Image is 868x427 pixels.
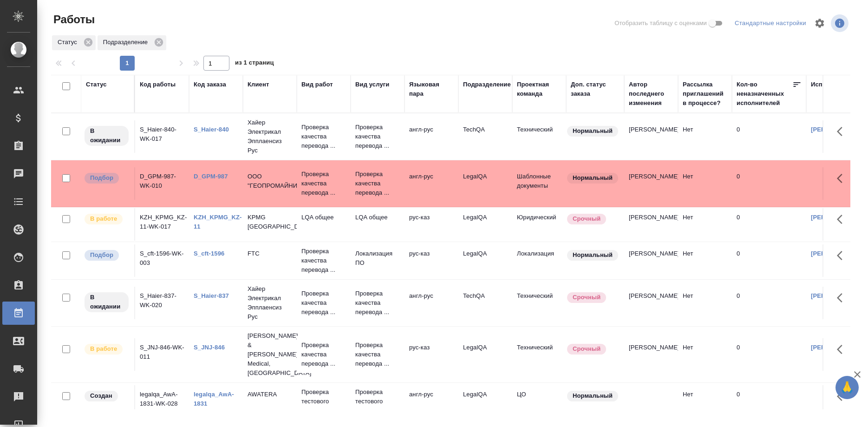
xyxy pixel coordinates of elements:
td: англ-рус [405,120,458,153]
div: Подразделение [98,35,166,50]
a: KZH_KPMG_KZ-11 [194,214,242,230]
td: Нет [678,208,732,241]
p: Подбор [90,173,113,183]
td: 0 [732,167,806,200]
p: KPMG [GEOGRAPHIC_DATA] [248,213,292,231]
p: В работе [90,344,117,354]
p: Локализация ПО [355,249,400,268]
div: Исполнитель [811,80,852,89]
a: S_Haier-837 [194,292,229,299]
p: В ожидании [90,126,123,145]
td: Нет [678,167,732,200]
p: Нормальный [573,250,613,260]
span: Отобразить таблицу с оценками [614,19,707,28]
div: Клиент [248,80,269,89]
p: ООО "ГЕОПРОМАЙНИНГ" [248,172,292,191]
td: LegalQA [458,244,512,277]
div: Исполнитель выполняет работу [84,343,130,355]
a: [PERSON_NAME] [811,214,862,221]
p: Проверка качества перевода ... [355,170,400,197]
p: Проверка качества перевода ... [301,247,346,275]
td: англ-рус [405,167,458,200]
td: legalqa_AwA-1831-WK-028 [135,385,189,418]
td: [PERSON_NAME] [624,208,678,241]
td: англ-рус [405,287,458,319]
td: Технический [512,120,566,153]
td: Нет [678,338,732,371]
div: Статус [52,35,96,50]
div: split button [732,16,809,31]
div: Исполнитель назначен, приступать к работе пока рано [84,291,130,313]
p: LQA общее [301,213,346,222]
div: Вид работ [301,80,333,89]
span: из 1 страниц [235,57,274,71]
button: Здесь прячутся важные кнопки [831,167,854,190]
p: Срочный [573,214,600,223]
p: Проверка качества перевода ... [355,123,400,151]
div: Доп. статус заказа [571,80,620,99]
td: S_Haier-837-WK-020 [135,287,189,319]
p: FTC [248,249,292,258]
td: 0 [732,385,806,418]
p: Статус [58,38,80,47]
button: Здесь прячутся важные кнопки [831,120,854,143]
p: В работе [90,214,117,223]
td: S_Haier-840-WK-017 [135,120,189,153]
td: 0 [732,338,806,371]
p: [PERSON_NAME] & [PERSON_NAME] Medical, [GEOGRAPHIC_DATA] [248,331,292,378]
span: Настроить таблицу [809,12,831,34]
button: Здесь прячутся важные кнопки [831,244,854,267]
td: S_JNJ-846-WK-011 [135,338,189,371]
td: KZH_KPMG_KZ-11-WK-017 [135,208,189,241]
td: рус-каз [405,338,458,371]
td: LegalQA [458,208,512,241]
p: Хайер Электрикал Эпплаенсиз Рус [248,284,292,322]
p: Подбор [90,250,113,260]
p: AWATERA [248,390,292,399]
a: S_Haier-840 [194,126,229,133]
p: Подразделение [103,38,151,47]
a: S_cft-1596 [194,250,224,257]
p: Проверка качества перевода ... [355,341,400,368]
p: Нормальный [573,126,613,136]
td: рус-каз [405,208,458,241]
td: Юридический [512,208,566,241]
button: Здесь прячутся важные кнопки [831,287,854,309]
td: рус-каз [405,244,458,277]
div: Проектная команда [517,80,561,99]
p: Нормальный [573,391,613,401]
div: Вид услуги [355,80,390,89]
td: [PERSON_NAME] [624,287,678,319]
div: Статус [86,80,107,89]
span: 🙏 [839,378,855,397]
div: Исполнитель выполняет работу [84,213,130,225]
td: TechQA [458,287,512,319]
button: Здесь прячутся важные кнопки [831,385,854,407]
td: [PERSON_NAME] [624,338,678,371]
div: Рассылка приглашений в процессе? [683,80,727,108]
div: Языковая пара [409,80,454,99]
div: Можно подбирать исполнителей [84,249,130,262]
a: [PERSON_NAME] [811,344,862,351]
p: Проверка качества перевода ... [301,123,346,151]
div: Кол-во неназначенных исполнителей [737,80,792,108]
span: Работы [51,12,95,27]
p: Хайер Электрикал Эпплаенсиз Рус [248,118,292,155]
p: Проверка качества перевода ... [355,289,400,317]
td: 0 [732,208,806,241]
td: англ-рус [405,385,458,418]
a: [PERSON_NAME] [811,250,862,257]
a: legalqa_AwA-1831 [194,391,234,407]
p: Срочный [573,344,600,354]
a: D_GPM-987 [194,173,228,180]
button: 🙏 [835,376,859,399]
a: [PERSON_NAME] [811,292,862,299]
p: Проверка качества перевода ... [301,289,346,317]
td: Технический [512,338,566,371]
td: S_cft-1596-WK-003 [135,244,189,277]
p: Проверка качества перевода ... [301,170,346,197]
td: LegalQA [458,338,512,371]
td: Нет [678,244,732,277]
p: Срочный [573,293,600,302]
div: Исполнитель назначен, приступать к работе пока рано [84,125,130,147]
